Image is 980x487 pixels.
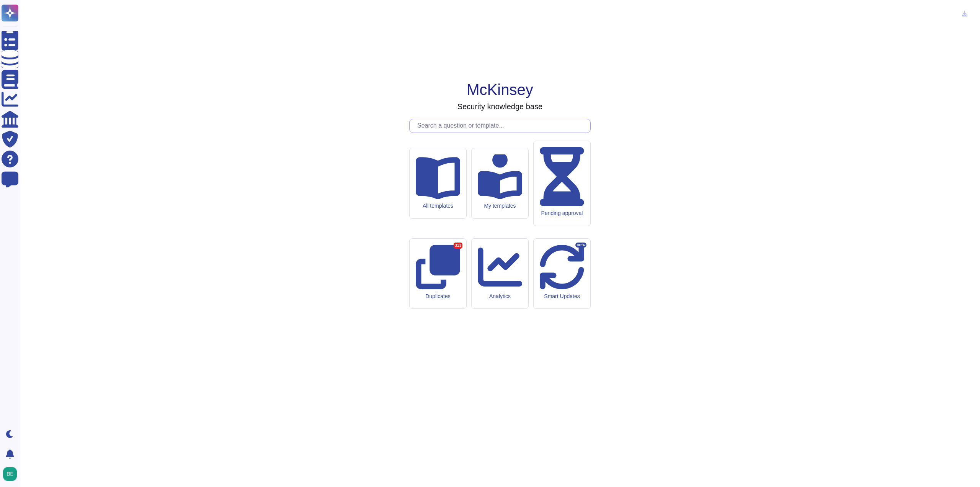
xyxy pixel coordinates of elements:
[478,203,522,209] div: My templates
[416,293,460,300] div: Duplicates
[457,102,542,111] h3: Security knowledge base
[454,243,462,249] div: 313
[413,119,590,133] input: Search a question or template...
[540,293,584,300] div: Smart Updates
[478,293,522,300] div: Analytics
[3,467,17,481] img: user
[575,243,586,248] div: BETA
[416,203,460,209] div: All templates
[540,210,584,216] div: Pending approval
[467,80,533,99] h1: McKinsey
[2,466,22,482] button: user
